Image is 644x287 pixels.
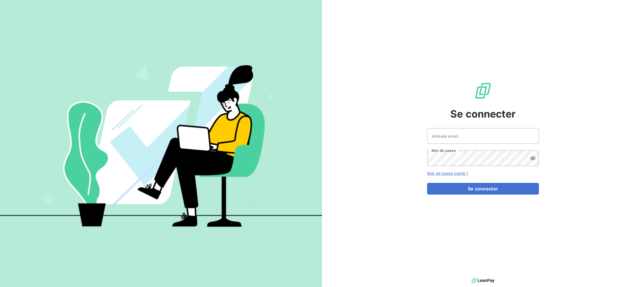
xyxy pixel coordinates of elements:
img: logo [472,276,494,285]
button: Se connecter [427,183,539,195]
img: Logo LeanPay [474,82,492,100]
span: Se connecter [450,106,516,121]
input: placeholder [427,128,539,144]
a: Mot de passe oublié ? [427,171,468,176]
